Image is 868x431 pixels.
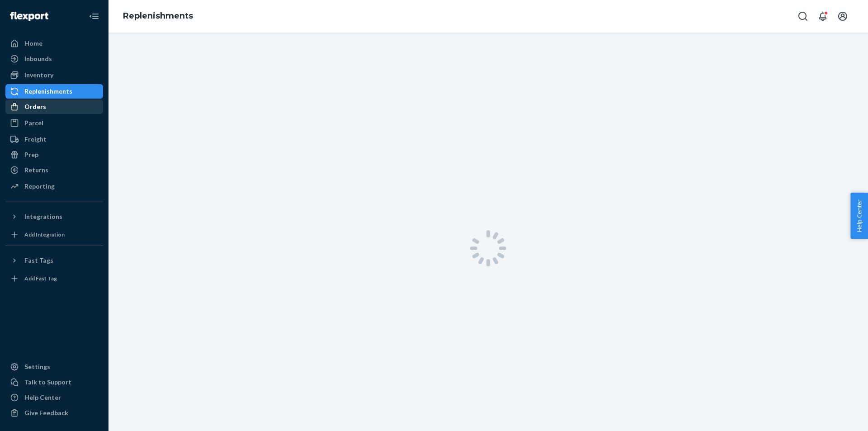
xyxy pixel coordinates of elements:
[24,102,46,111] div: Orders
[5,360,103,374] a: Settings
[850,193,868,239] button: Help Center
[116,3,200,29] ol: breadcrumbs
[10,12,48,21] img: Flexport logo
[24,182,55,191] div: Reporting
[24,408,68,417] div: Give Feedback
[24,231,65,238] div: Add Integration
[5,36,103,51] a: Home
[5,390,103,405] a: Help Center
[5,68,103,82] a: Inventory
[24,135,47,144] div: Freight
[834,7,852,25] button: Open account menu
[5,84,103,99] a: Replenishments
[24,166,48,175] div: Returns
[24,256,53,265] div: Fast Tags
[5,253,103,268] button: Fast Tags
[5,271,103,286] a: Add Fast Tag
[123,11,193,21] a: Replenishments
[5,209,103,224] button: Integrations
[5,375,103,389] a: Talk to Support
[24,54,52,63] div: Inbounds
[24,87,72,96] div: Replenishments
[794,7,812,25] button: Open Search Box
[24,362,50,371] div: Settings
[24,212,62,221] div: Integrations
[5,132,103,147] a: Freight
[24,393,61,402] div: Help Center
[5,52,103,66] a: Inbounds
[5,406,103,420] button: Give Feedback
[5,116,103,130] a: Parcel
[24,71,53,80] div: Inventory
[5,99,103,114] a: Orders
[24,39,42,48] div: Home
[5,163,103,177] a: Returns
[85,7,103,25] button: Close Navigation
[5,227,103,242] a: Add Integration
[5,147,103,162] a: Prep
[5,179,103,194] a: Reporting
[24,378,71,387] div: Talk to Support
[24,118,43,128] div: Parcel
[24,275,57,282] div: Add Fast Tag
[24,150,38,159] div: Prep
[814,7,832,25] button: Open notifications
